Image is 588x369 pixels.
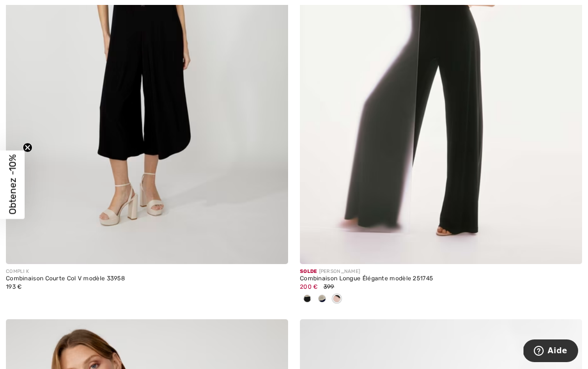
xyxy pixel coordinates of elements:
div: Combinaison Longue Élégante modèle 251745 [300,275,582,282]
div: Black/quartz [329,291,344,307]
span: Obtenez -10% [7,155,18,215]
div: Midnight Blue/Vanilla [315,291,329,307]
div: COMPLI K [6,268,288,275]
div: Combinaison Courte Col V modèle 33958 [6,275,288,282]
span: 399 [324,283,334,290]
iframe: Ouvre un widget dans lequel vous pouvez trouver plus d’informations [523,339,578,364]
span: 193 € [6,283,22,290]
span: Solde [300,268,317,274]
button: Close teaser [23,142,33,152]
div: Black/Vanilla [300,291,315,307]
div: [PERSON_NAME] [300,268,582,275]
span: 200 € [300,283,318,290]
